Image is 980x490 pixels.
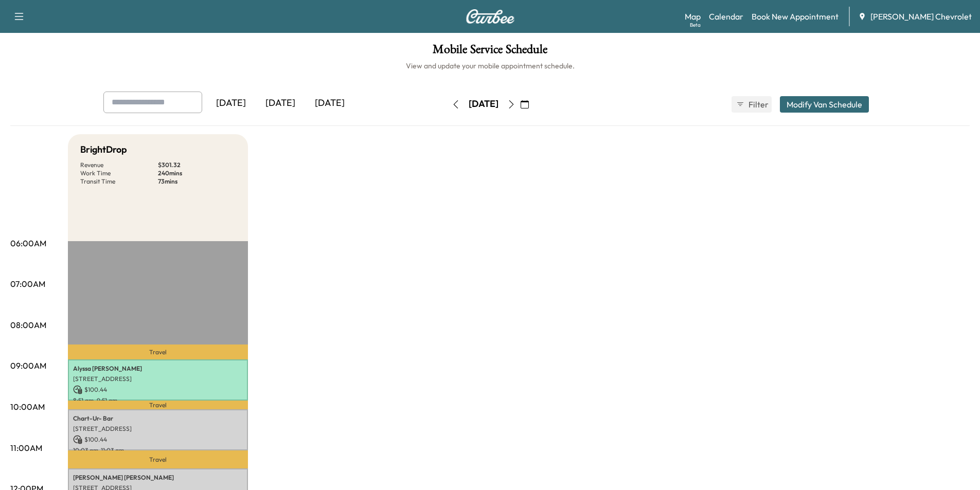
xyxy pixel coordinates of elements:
span: [PERSON_NAME] Chevrolet [870,10,972,23]
p: 09:00AM [10,359,46,372]
p: [STREET_ADDRESS] [73,425,243,433]
div: [DATE] [469,98,498,111]
p: 06:00AM [10,237,46,249]
div: Beta [690,21,701,29]
button: Modify Van Schedule [780,96,869,113]
p: Work Time [80,169,158,177]
p: 10:00AM [10,401,45,413]
p: Travel [68,401,248,409]
p: [STREET_ADDRESS] [73,375,243,383]
p: 240 mins [158,169,236,177]
img: Curbee Logo [466,9,515,24]
div: [DATE] [256,92,305,115]
p: 10:03 am - 11:03 am [73,446,243,455]
p: Travel [68,344,248,359]
a: Calendar [709,10,743,23]
a: Book New Appointment [752,10,839,23]
p: Travel [68,450,248,468]
p: Chart-Ur- Bar [73,414,243,423]
p: 08:00AM [10,319,46,331]
p: $ 100.44 [73,385,243,394]
h5: BrightDrop [80,142,127,157]
h1: Mobile Service Schedule [10,43,970,61]
p: $ 100.44 [73,435,243,444]
p: Transit Time [80,177,158,186]
p: 8:51 am - 9:51 am [73,396,243,405]
p: 11:00AM [10,442,42,454]
p: [PERSON_NAME] [PERSON_NAME] [73,474,243,482]
div: [DATE] [206,92,256,115]
button: Filter [732,96,772,113]
div: [DATE] [305,92,354,115]
h6: View and update your mobile appointment schedule. [10,61,970,71]
a: MapBeta [685,10,701,23]
p: 73 mins [158,177,236,186]
p: Alyssa [PERSON_NAME] [73,365,243,373]
p: Revenue [80,161,158,169]
p: 07:00AM [10,278,45,290]
span: Filter [749,98,767,111]
p: $ 301.32 [158,161,236,169]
